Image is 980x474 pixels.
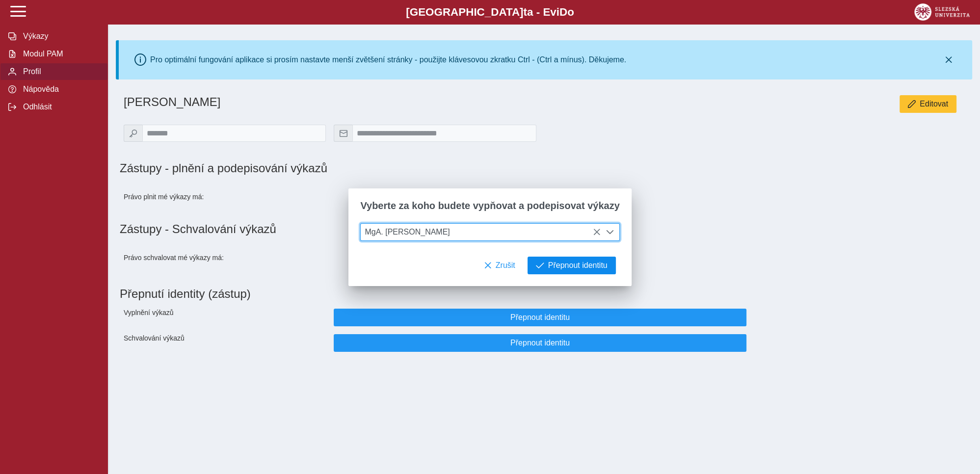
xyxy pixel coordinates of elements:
[342,313,738,322] span: Přepnout identitu
[20,103,100,111] span: Odhlásit
[29,6,951,19] b: [GEOGRAPHIC_DATA] a - Evi
[120,330,330,356] div: Schvalování výkazů
[900,95,956,113] button: Editovat
[559,6,567,18] span: D
[120,222,968,236] h1: Zástupy - Schvalování výkazů
[548,261,608,270] span: Přepnout identitu
[567,6,574,18] span: o
[334,334,746,352] button: Přepnout identitu
[120,283,960,305] h1: Přepnutí identity (zástup)
[342,339,738,347] span: Přepnout identitu
[523,6,527,18] span: t
[334,309,746,326] button: Přepnout identitu
[150,55,626,64] div: Pro optimální fungování aplikace si prosím nastavte menší zvětšení stránky - použijte klávesovou ...
[20,67,100,76] span: Profil
[20,32,100,41] span: Výkazy
[20,85,100,94] span: Nápověda
[124,95,676,109] h1: [PERSON_NAME]
[476,257,524,274] button: Zrušit
[914,3,970,21] img: logo_web_su.png
[120,244,330,271] div: Právo schvalovat mé výkazy má:
[360,200,619,211] span: Vyberte za koho budete vypňovat a podepisovat výkazy
[920,100,948,108] span: Editovat
[361,224,601,240] span: MgA. [PERSON_NAME]
[120,305,330,330] div: Vyplnění výkazů
[496,261,515,270] span: Zrušit
[20,50,100,58] span: Modul PAM
[120,183,330,211] div: Právo plnit mé výkazy má:
[528,257,616,274] button: Přepnout identitu
[120,161,676,175] h1: Zástupy - plnění a podepisování výkazů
